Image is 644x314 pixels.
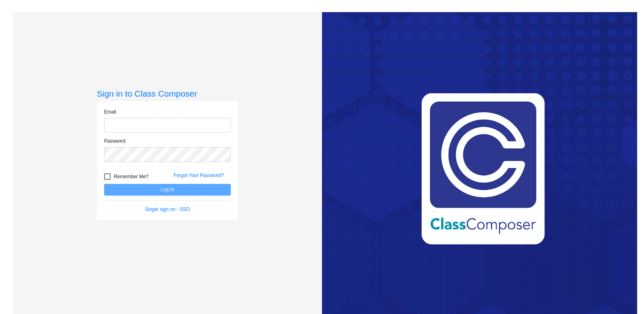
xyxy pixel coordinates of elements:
button: Log In [104,184,231,196]
h3: Sign in to Class Composer [97,89,238,99]
span: Remember Me? [114,172,148,181]
label: Password [104,137,125,145]
a: Single sign on - SSO [145,207,190,212]
label: Email [104,108,116,116]
a: Forgot Your Password? [174,173,224,178]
